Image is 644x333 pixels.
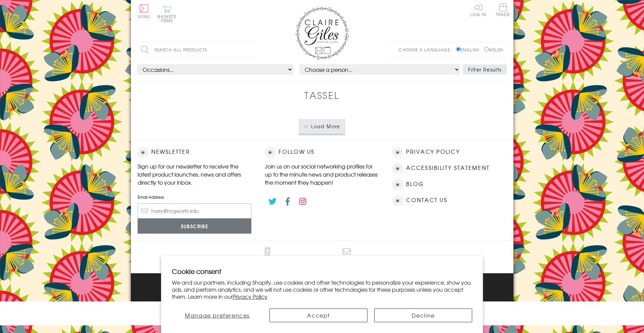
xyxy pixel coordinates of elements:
[138,13,151,19] span: Menu
[406,147,459,156] a: Privacy Policy
[296,247,398,267] a: [EMAIL_ADDRESS][DOMAIN_NAME]
[399,47,455,53] p: Choose a language:
[406,180,424,189] a: Blog
[138,295,507,301] p: © 2025 .
[496,3,510,16] span: Trade
[374,308,472,322] button: Decline
[246,247,289,267] a: 0191 270 8191
[406,196,447,205] a: Contact Us
[161,13,176,23] span: 0 items
[138,42,255,57] input: Search all products
[248,42,255,57] input: Search
[304,88,340,102] h1: Tassel
[138,4,151,18] button: Menu
[265,162,379,186] p: Join us on our social networking profiles for up to the minute news and product releases the mome...
[470,3,486,16] a: Log In
[496,3,510,18] a: Trade
[484,47,503,53] label: Welsh
[265,147,379,157] h2: Follow Us
[172,279,473,300] p: We and our partners, including Shopify, use cookies and other technologies to personalize your ex...
[484,47,489,51] input: Welsh
[158,5,176,22] button: Basket0 items
[138,147,252,157] h2: Newsletter
[233,292,267,300] a: Privacy Policy
[456,47,483,53] label: English
[463,64,507,75] button: Filter Results
[172,267,473,276] h2: Cookie consent
[138,162,252,186] p: Sign up for our newsletter to receive the latest product launches, news and offers directly to yo...
[295,7,349,60] img: Claire Giles Greetings Cards
[406,163,490,173] a: Accessibility Statement
[185,311,250,319] span: Manage preferences
[172,308,263,322] button: Manage preferences
[456,47,460,51] input: English
[138,194,252,200] label: Email Address
[269,308,367,322] button: Accept
[299,119,345,134] button: Load More
[138,203,252,219] input: harry@hogwarts.edu
[138,219,252,234] input: Subscribe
